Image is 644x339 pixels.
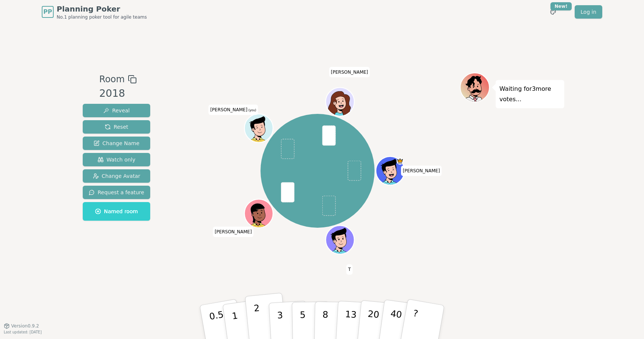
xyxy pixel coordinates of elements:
[95,208,138,215] span: Named room
[4,330,42,334] span: Last updated: [DATE]
[105,123,128,131] span: Reset
[83,120,150,134] button: Reset
[499,84,561,105] p: Waiting for 3 more votes...
[401,166,442,176] span: Click to change your name
[99,73,124,86] span: Room
[546,5,560,19] button: New!
[57,4,147,14] span: Planning Poker
[575,5,602,19] a: Log in
[89,189,144,196] span: Request a feature
[42,4,147,20] a: PPPlanning PokerNo.1 planning poker tool for agile teams
[83,186,150,199] button: Request a feature
[11,323,39,329] span: Version 0.9.2
[83,153,150,166] button: Watch only
[43,7,52,16] span: PP
[83,202,150,221] button: Named room
[57,14,147,20] span: No.1 planning poker tool for agile teams
[208,105,258,115] span: Click to change your name
[396,157,403,164] span: Gary is the host
[329,67,370,77] span: Click to change your name
[213,226,254,237] span: Click to change your name
[103,107,130,114] span: Reveal
[83,104,150,117] button: Reveal
[245,115,272,141] button: Click to change your avatar
[550,2,572,10] div: New!
[346,264,353,275] span: Click to change your name
[83,169,150,183] button: Change Avatar
[98,156,136,163] span: Watch only
[94,140,139,147] span: Change Name
[99,86,136,101] div: 2018
[93,172,141,180] span: Change Avatar
[247,109,256,112] span: (you)
[83,137,150,150] button: Change Name
[4,323,39,329] button: Version0.9.2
